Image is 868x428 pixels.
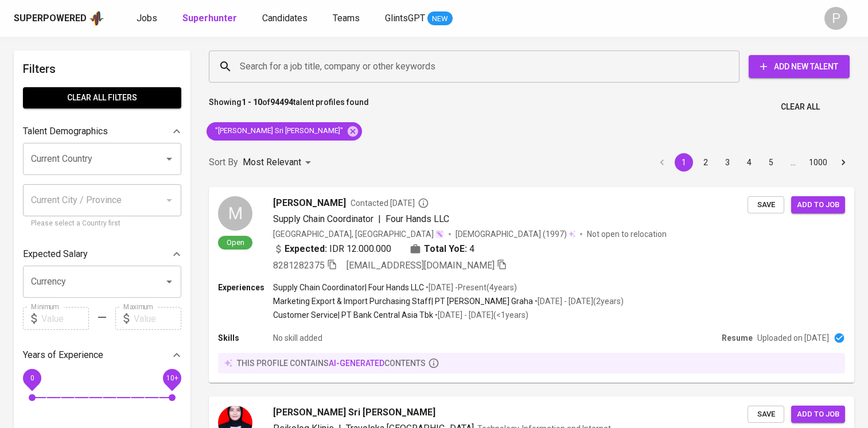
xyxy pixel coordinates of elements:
div: [GEOGRAPHIC_DATA], [GEOGRAPHIC_DATA] [273,228,444,240]
button: Clear All filters [23,87,181,108]
button: Go to page 1000 [805,153,831,172]
div: P [824,7,847,30]
p: Uploaded on [DATE] [757,332,829,344]
p: Supply Chain Coordinator | Four Hands LLC [273,282,424,293]
p: Skills [218,332,273,344]
a: Teams [333,11,362,26]
span: [PERSON_NAME] [273,196,346,210]
span: Supply Chain Coordinator [273,213,373,224]
div: Talent Demographics [23,120,181,143]
p: • [DATE] - Present ( 4 years ) [424,282,517,293]
button: Go to page 3 [718,153,737,172]
input: Value [41,307,89,330]
span: 10+ [166,374,178,382]
div: Expected Salary [23,243,181,266]
div: … [784,157,802,168]
p: Please select a Country first [31,218,173,229]
span: GlintsGPT [385,13,425,24]
span: Add to job [797,408,839,421]
button: Go to page 2 [696,153,715,172]
button: Go to page 5 [762,153,780,172]
p: Experiences [218,282,273,293]
h6: Filters [23,60,181,78]
p: • [DATE] - [DATE] ( <1 years ) [433,309,528,321]
p: Talent Demographics [23,124,108,138]
div: Years of Experience [23,344,181,367]
span: [DEMOGRAPHIC_DATA] [456,228,543,240]
p: Marketing Export & Import Purchasing Staff | PT [PERSON_NAME] Graha [273,295,533,307]
span: Contacted [DATE] [351,197,429,209]
span: Save [753,199,779,212]
button: Add New Talent [749,55,850,78]
span: Clear All filters [32,91,172,105]
svg: By Batam recruiter [418,197,429,209]
nav: pagination navigation [651,153,854,172]
button: Open [161,274,177,290]
b: Expected: [285,242,327,256]
span: AI-generated [329,359,384,368]
b: 1 - 10 [242,98,262,107]
span: Add to job [797,199,839,212]
span: 0 [30,374,34,382]
p: Years of Experience [23,348,103,362]
span: "[PERSON_NAME] Sri [PERSON_NAME]" [207,126,350,137]
div: (1997) [456,228,575,240]
span: Jobs [137,13,157,24]
span: Four Hands LLC [386,213,449,224]
span: 4 [469,242,474,256]
img: magic_wand.svg [435,229,444,239]
button: Save [748,406,784,423]
p: Sort By [209,155,238,169]
p: Most Relevant [243,155,301,169]
span: Add New Talent [758,60,840,74]
span: NEW [427,13,453,25]
button: Add to job [791,406,845,423]
b: 94494 [270,98,293,107]
b: Total YoE: [424,242,467,256]
span: Open [222,238,249,247]
p: No skill added [273,332,322,344]
span: [PERSON_NAME] Sri [PERSON_NAME] [273,406,435,419]
button: Clear All [776,96,824,118]
p: Not open to relocation [587,228,667,240]
a: Superpoweredapp logo [14,10,104,27]
span: Teams [333,13,360,24]
a: MOpen[PERSON_NAME]Contacted [DATE]Supply Chain Coordinator|Four Hands LLC[GEOGRAPHIC_DATA], [GEOG... [209,187,854,383]
button: page 1 [675,153,693,172]
span: Candidates [262,13,308,24]
div: "[PERSON_NAME] Sri [PERSON_NAME]" [207,122,362,141]
button: Go to next page [834,153,853,172]
button: Open [161,151,177,167]
a: Jobs [137,11,159,26]
span: Save [753,408,779,421]
a: GlintsGPT NEW [385,11,453,26]
a: Superhunter [182,11,239,26]
button: Add to job [791,196,845,214]
div: IDR 12.000.000 [273,242,391,256]
p: Showing of talent profiles found [209,96,369,118]
span: 8281282375 [273,260,325,271]
div: Superpowered [14,12,87,25]
span: Clear All [781,100,820,114]
button: Go to page 4 [740,153,758,172]
div: Most Relevant [243,152,315,173]
button: Save [748,196,784,214]
a: Candidates [262,11,310,26]
b: Superhunter [182,13,237,24]
div: M [218,196,252,231]
span: [EMAIL_ADDRESS][DOMAIN_NAME] [347,260,495,271]
span: | [378,212,381,226]
p: Customer Service | PT Bank Central Asia Tbk [273,309,433,321]
img: app logo [89,10,104,27]
input: Value [134,307,181,330]
p: • [DATE] - [DATE] ( 2 years ) [533,295,624,307]
p: Resume [722,332,753,344]
p: this profile contains contents [237,357,426,369]
p: Expected Salary [23,247,88,261]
